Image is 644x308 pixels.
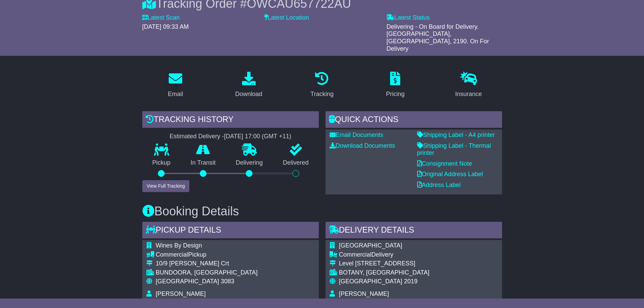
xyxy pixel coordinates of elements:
[231,69,267,101] a: Download
[417,142,491,157] a: Shipping Label - Thermal printer
[156,290,206,297] span: [PERSON_NAME]
[142,159,181,167] p: Pickup
[417,171,483,177] a: Original Address Label
[181,159,226,167] p: In Transit
[339,290,389,297] span: [PERSON_NAME]
[330,132,383,138] a: Email Documents
[386,14,430,22] label: Latest Status
[339,278,402,285] span: [GEOGRAPHIC_DATA]
[142,180,189,192] button: View Full Tracking
[142,133,319,140] div: Estimated Delivery -
[156,278,219,285] span: [GEOGRAPHIC_DATA]
[455,90,482,99] div: Insurance
[451,69,486,101] a: Insurance
[163,69,187,101] a: Email
[156,269,309,277] div: BUNDOORA, [GEOGRAPHIC_DATA]
[142,222,319,240] div: Pickup Details
[142,23,189,30] span: [DATE] 09:33 AM
[142,205,502,218] h3: Booking Details
[235,90,262,99] div: Download
[156,251,188,258] span: Commercial
[417,182,461,188] a: Address Label
[386,90,405,99] div: Pricing
[306,69,338,101] a: Tracking
[264,14,309,22] label: Latest Location
[339,269,442,277] div: BOTANY, [GEOGRAPHIC_DATA]
[226,159,273,167] p: Delivering
[382,69,409,101] a: Pricing
[156,242,202,249] span: Wines By Design
[404,278,418,285] span: 2019
[326,222,502,240] div: Delivery Details
[339,251,372,258] span: Commercial
[142,111,319,129] div: Tracking history
[221,278,234,285] span: 3083
[339,260,442,267] div: Level [STREET_ADDRESS]
[330,142,395,149] a: Download Documents
[156,251,309,259] div: Pickup
[310,90,333,99] div: Tracking
[168,90,183,99] div: Email
[224,133,291,140] div: [DATE] 17:00 (GMT +11)
[339,251,442,259] div: Delivery
[326,111,502,129] div: Quick Actions
[386,23,489,52] span: Delivering - On Board for Delivery. [GEOGRAPHIC_DATA], [GEOGRAPHIC_DATA], 2190. On For Delivery
[339,242,402,249] span: [GEOGRAPHIC_DATA]
[417,132,495,138] a: Shipping Label - A4 printer
[142,14,180,22] label: Latest Scan
[273,159,319,167] p: Delivered
[417,160,472,167] a: Consignment Note
[156,260,309,267] div: 10/9 [PERSON_NAME] Crt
